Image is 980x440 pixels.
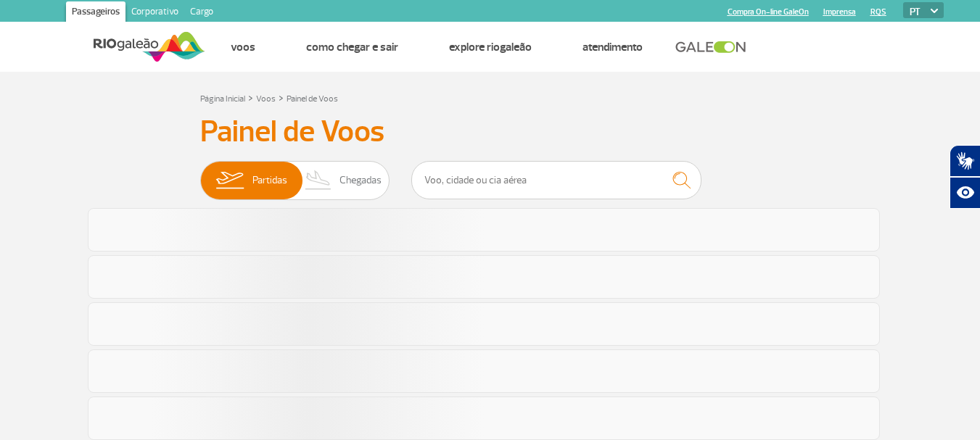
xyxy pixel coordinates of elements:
a: Compra On-line GaleOn [728,7,809,17]
a: Imprensa [823,7,856,17]
a: Voos [256,94,276,104]
a: > [279,89,284,106]
a: > [248,89,253,106]
span: Chegadas [339,162,382,199]
a: RQS [870,7,886,17]
button: Abrir tradutor de língua de sinais. [950,145,980,177]
div: Plugin de acessibilidade da Hand Talk. [950,145,980,209]
button: Abrir recursos assistivos. [950,177,980,209]
a: Voos [231,40,255,54]
a: Página Inicial [200,94,245,104]
a: Explore RIOgaleão [449,40,532,54]
a: Como chegar e sair [306,40,398,54]
a: Atendimento [582,40,643,54]
a: Painel de Voos [287,94,338,104]
img: slider-embarque [207,162,252,199]
img: slider-desembarque [297,162,340,199]
a: Cargo [184,1,219,25]
a: Passageiros [66,1,125,25]
h3: Painel de Voos [200,114,781,150]
input: Voo, cidade ou cia aérea [411,161,701,199]
span: Partidas [252,162,287,199]
a: Corporativo [125,1,184,25]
